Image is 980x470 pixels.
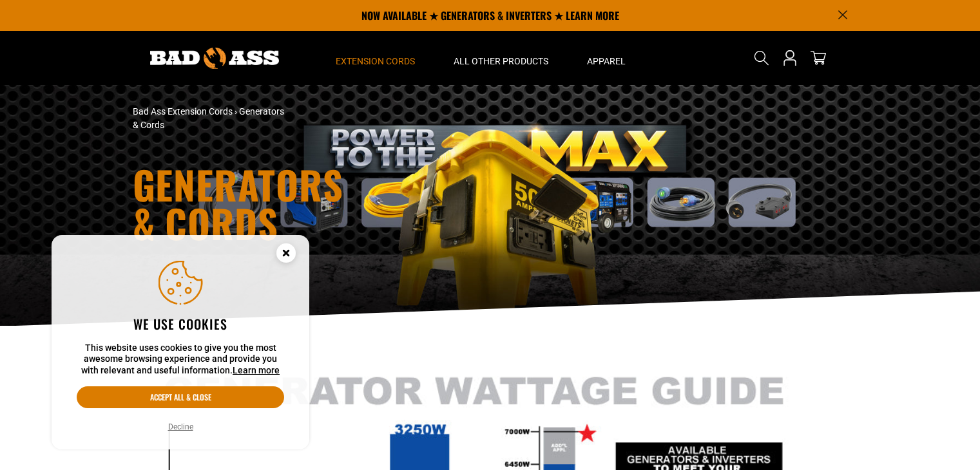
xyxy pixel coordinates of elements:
span: Extension Cords [336,55,415,67]
button: Accept all & close [77,386,284,408]
a: Bad Ass Extension Cords [133,106,233,117]
a: Learn more [233,365,280,375]
h2: We use cookies [77,315,284,332]
nav: breadcrumbs [133,105,603,132]
summary: Apparel [568,31,645,85]
span: Apparel [587,55,626,67]
img: Bad Ass Extension Cords [150,48,279,69]
aside: Cookie Consent [52,235,309,450]
span: › [235,106,237,117]
p: This website uses cookies to give you the most awesome browsing experience and provide you with r... [77,343,284,377]
span: All Other Products [454,55,548,67]
summary: All Other Products [434,31,568,85]
h1: Generators & Cords [133,165,603,242]
summary: Extension Cords [316,31,434,85]
button: Decline [164,420,197,433]
summary: Search [751,48,772,68]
